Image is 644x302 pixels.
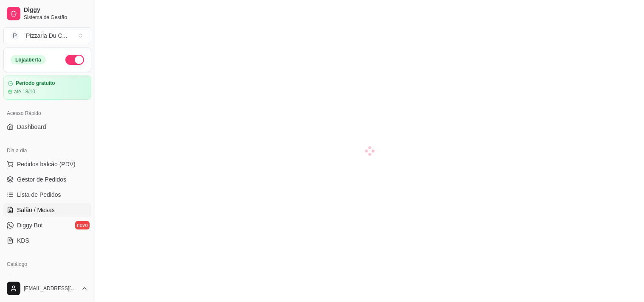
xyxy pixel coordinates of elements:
span: Produtos [17,274,41,282]
div: Catálogo [3,257,91,271]
span: Pedidos balcão (PDV) [17,160,76,168]
a: DiggySistema de Gestão [3,3,91,24]
div: Acesso Rápido [3,106,91,120]
span: P [11,31,19,40]
span: Gestor de Pedidos [17,175,66,184]
span: Diggy Bot [17,221,43,229]
div: Pizzaria Du C ... [26,31,67,40]
span: Sistema de Gestão [24,14,88,21]
button: [EMAIL_ADDRESS][DOMAIN_NAME] [3,278,91,299]
a: Salão / Mesas [3,203,91,217]
a: Gestor de Pedidos [3,173,91,186]
a: Dashboard [3,120,91,134]
button: Pedidos balcão (PDV) [3,157,91,171]
span: Diggy [24,6,88,14]
article: até 18/10 [14,88,35,95]
div: Loja aberta [11,55,46,64]
span: KDS [17,236,29,245]
a: Diggy Botnovo [3,218,91,232]
a: KDS [3,234,91,247]
a: Produtos [3,271,91,285]
article: Período gratuito [16,80,55,87]
button: Select a team [3,27,91,44]
span: [EMAIL_ADDRESS][DOMAIN_NAME] [24,285,78,292]
span: Lista de Pedidos [17,190,61,199]
a: Período gratuitoaté 18/10 [3,75,91,100]
span: Dashboard [17,123,46,131]
button: Alterar Status [65,55,84,65]
span: Salão / Mesas [17,206,55,214]
div: Dia a dia [3,144,91,157]
a: Lista de Pedidos [3,188,91,201]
